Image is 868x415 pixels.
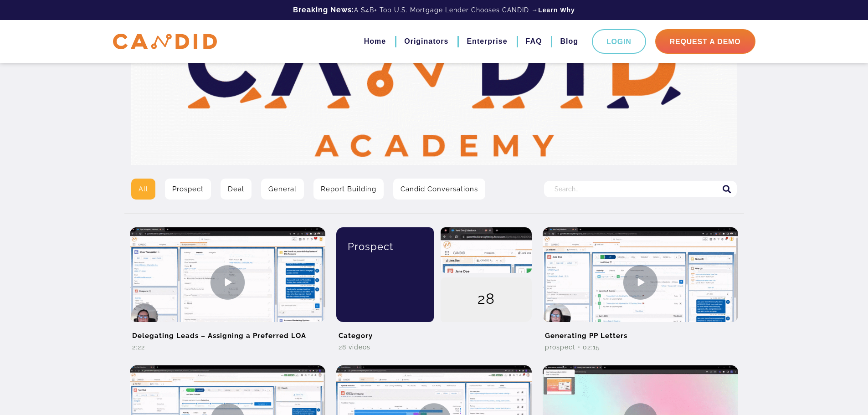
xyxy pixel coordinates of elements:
h2: Generating PP Letters [543,322,738,343]
a: Request A Demo [655,29,755,54]
h2: Category [336,322,532,343]
div: 2:22 [130,343,325,352]
a: Deal [221,179,252,200]
h2: Delegating Leads – Assigning a Preferred LOA [130,322,325,343]
div: Prospect • 02:15 [543,343,738,352]
a: Blog [560,34,578,49]
a: All [131,179,155,200]
a: Originators [404,34,448,49]
a: Prospect [165,179,211,200]
img: CANDID APP [113,34,217,50]
div: 28 [441,277,532,323]
div: Prospect [343,227,427,266]
b: Breaking News: [293,5,354,14]
div: 28 Videos [336,343,532,352]
a: Report Building [313,179,384,200]
img: Generating PP Letters Video [543,227,738,337]
a: FAQ [526,34,542,49]
a: Enterprise [467,34,507,49]
img: Delegating Leads – Assigning a Preferred LOA Video [130,227,325,337]
a: Home [364,34,386,49]
a: Candid Conversations [393,179,485,200]
a: Learn Why [538,5,575,15]
a: General [261,179,304,200]
a: Login [592,29,646,54]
